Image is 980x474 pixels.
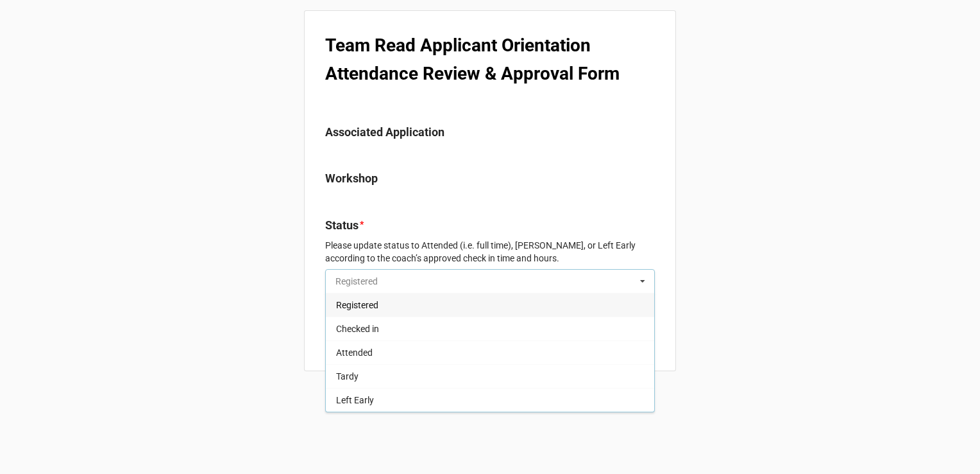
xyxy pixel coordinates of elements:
p: Please update status to Attended (i.e. full time), [PERSON_NAME], or Left Early according to the ... [325,239,655,265]
b: Team Read Applicant Orientation Attendance Review & Approval Form [325,35,620,84]
span: Checked in [336,324,379,334]
span: Registered [336,300,378,310]
span: Tardy [336,371,359,382]
label: Status [325,216,359,234]
label: Associated Application [325,123,444,141]
span: Attended [336,347,373,358]
label: Workshop [325,170,378,188]
span: Left Early [336,395,374,405]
